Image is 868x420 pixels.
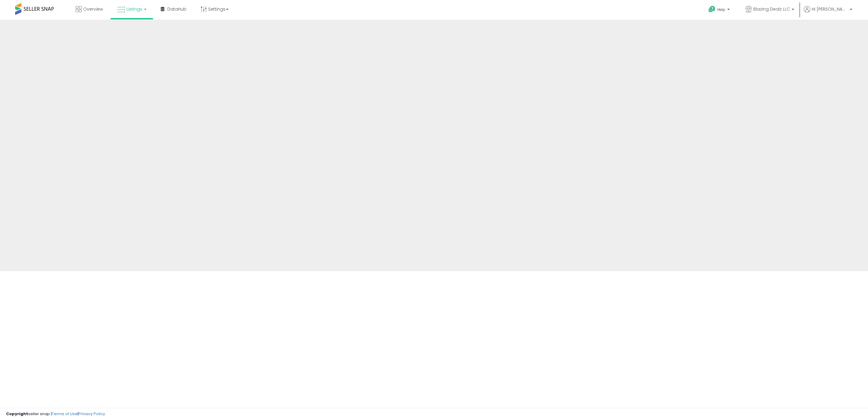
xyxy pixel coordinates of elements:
[83,6,103,12] span: Overview
[704,1,736,20] a: Help
[812,6,848,12] span: Hi [PERSON_NAME]
[167,6,186,12] span: DataHub
[708,5,716,13] i: Get Help
[804,6,852,20] a: Hi [PERSON_NAME]
[753,6,790,12] span: Blazing Dealz LLC
[127,6,142,12] span: Listings
[717,7,725,12] span: Help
